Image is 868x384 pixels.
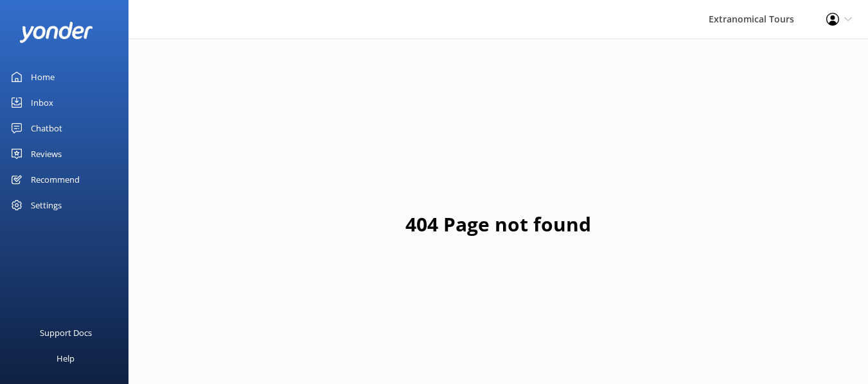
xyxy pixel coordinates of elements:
div: Chatbot [31,115,62,141]
div: Settings [31,192,62,218]
div: Home [31,64,55,90]
div: Reviews [31,141,62,167]
div: Support Docs [40,320,92,346]
h1: 404 Page not found [405,209,591,240]
img: yonder-white-logo.png [19,22,93,43]
div: Inbox [31,90,53,115]
div: Help [57,346,75,371]
div: Recommend [31,167,80,192]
